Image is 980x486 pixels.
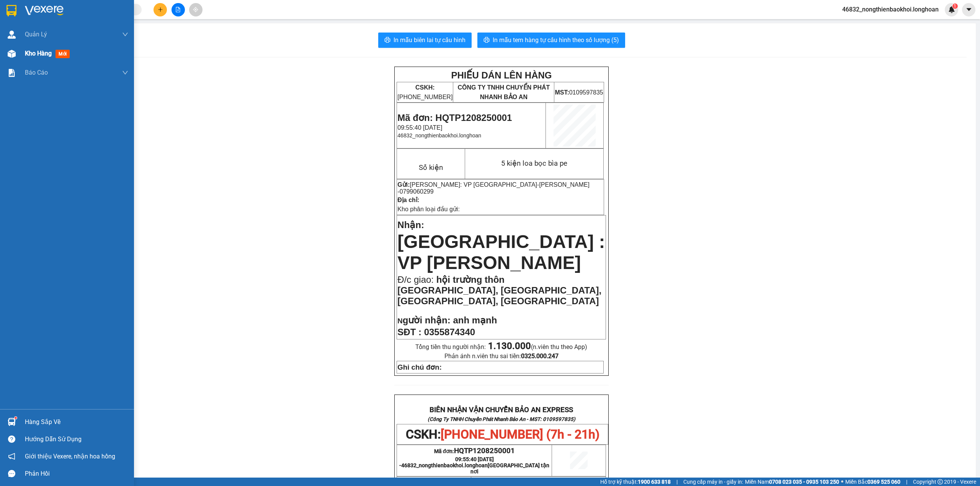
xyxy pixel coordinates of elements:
strong: Ghi chú đơn: [397,363,442,371]
span: - [397,181,590,195]
span: Mã đơn: HQTP1208250001 [397,113,512,123]
span: 09:55:40 [DATE] [397,124,442,131]
span: | [676,478,678,486]
span: Số kiện [419,163,443,172]
strong: (Công Ty TNHH Chuyển Phát Nhanh Bảo An - MST: 0109597835) [21,21,169,27]
button: caret-down [962,3,975,16]
span: CSKH: [13,30,179,59]
span: HQTP1208250001 [454,447,515,455]
strong: BIÊN NHẬN VẬN CHUYỂN BẢO AN EXPRESS [430,406,573,414]
span: file-add [175,7,181,12]
span: CSKH: [406,427,599,442]
span: 1 [954,3,956,9]
span: 0799060299 [400,188,434,195]
span: [PHONE_NUMBER] (7h - 21h) [48,30,179,59]
button: aim [189,3,203,16]
img: logo-vxr [7,5,16,16]
span: 0109597835 [555,89,603,96]
span: Hỗ trợ kỹ thuật: [600,478,671,486]
span: notification [8,453,15,460]
span: gười nhận: [403,315,451,325]
span: message [8,470,15,477]
span: Miền Nam [745,478,839,486]
span: 09:55:40 [DATE] - [399,456,549,475]
span: plus [158,7,163,12]
img: warehouse-icon [8,50,16,58]
span: Kho hàng [25,50,52,57]
strong: N [397,317,450,325]
span: 46832_nongthienbaokhoi.longhoan [401,462,549,475]
span: Mã đơn: [434,448,515,454]
button: printerIn mẫu biên lai tự cấu hình [378,33,472,48]
span: | [906,478,907,486]
span: CÔNG TY TNHH CHUYỂN PHÁT NHANH BẢO AN [457,84,550,100]
span: In mẫu tem hàng tự cấu hình theo số lượng (5) [493,35,619,45]
span: [PHONE_NUMBER] (7h - 21h) [441,427,599,442]
span: 0355874340 [424,327,475,337]
span: Kho phân loại đầu gửi: [397,206,460,212]
span: In mẫu biên lai tự cấu hình [394,35,465,45]
span: question-circle [8,435,15,443]
strong: PHIẾU DÁN LÊN HÀNG [451,70,552,80]
div: Hướng dẫn sử dụng [25,434,128,445]
strong: Địa chỉ: [397,197,419,203]
span: [PERSON_NAME]: VP [GEOGRAPHIC_DATA] [410,181,537,188]
span: hội trường thôn [GEOGRAPHIC_DATA], [GEOGRAPHIC_DATA], [GEOGRAPHIC_DATA], [GEOGRAPHIC_DATA] [397,274,601,306]
span: Cung cấp máy in - giấy in: [683,478,743,486]
span: 5 kiện loa bọc bìa pe [501,159,567,168]
span: ⚪️ [841,480,843,483]
strong: 0708 023 035 - 0935 103 250 [769,479,839,485]
span: [GEOGRAPHIC_DATA] : VP [PERSON_NAME] [397,232,605,273]
strong: 1900 633 818 [638,479,671,485]
span: mới [56,50,70,58]
strong: Gửi: [397,181,410,188]
span: Đ/c giao: [397,274,436,285]
span: down [122,70,128,76]
span: 46832_nongthienbaokhoi.longhoan [836,5,945,14]
span: anh mạnh [453,315,497,325]
span: printer [483,37,490,44]
button: printerIn mẫu tem hàng tự cấu hình theo số lượng (5) [477,33,625,48]
strong: BIÊN NHẬN VẬN CHUYỂN BẢO AN EXPRESS [23,11,167,20]
span: Miền Bắc [845,478,900,486]
img: icon-new-feature [948,6,955,13]
div: Hàng sắp về [25,416,128,428]
sup: 1 [952,3,958,9]
strong: 0325.000.247 [521,352,559,360]
span: Tổng tiền thu người nhận: [415,343,587,351]
span: 46832_nongthienbaokhoi.longhoan [397,132,481,139]
span: printer [384,37,390,44]
span: Giới thiệu Vexere, nhận hoa hồng [25,452,115,461]
span: [PERSON_NAME] - [397,181,590,195]
span: caret-down [965,6,972,13]
span: Quản Lý [25,29,47,39]
span: Báo cáo [25,68,48,77]
sup: 1 [15,417,17,419]
strong: (Công Ty TNHH Chuyển Phát Nhanh Bảo An - MST: 0109597835) [428,416,575,422]
strong: SĐT : [397,327,421,337]
span: copyright [938,479,943,484]
span: Phản ánh n.viên thu sai tiền: [444,352,559,360]
span: [GEOGRAPHIC_DATA] tận nơi [470,462,550,475]
strong: 0369 525 060 [867,479,900,485]
span: aim [193,7,198,12]
strong: CSKH: [415,84,435,91]
span: down [122,31,128,38]
span: [PHONE_NUMBER] [397,84,452,100]
img: solution-icon [8,69,16,77]
button: file-add [171,3,185,16]
img: warehouse-icon [8,418,16,426]
img: warehouse-icon [8,31,16,39]
span: Nhận: [397,220,424,230]
span: (n.viên thu theo App) [488,343,587,351]
strong: MST: [555,89,569,96]
strong: 1.130.000 [488,341,531,351]
div: Phản hồi [25,468,128,479]
button: plus [154,3,167,16]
